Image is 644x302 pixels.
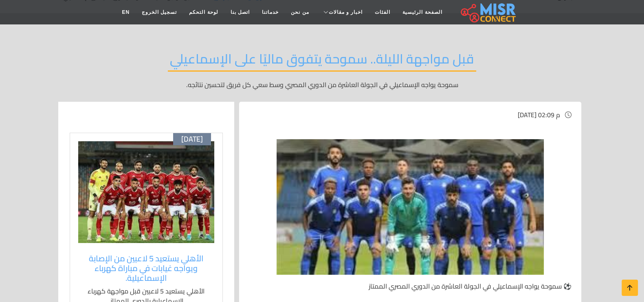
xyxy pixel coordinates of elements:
[315,4,369,20] a: اخبار و مقالات
[277,139,544,275] img: مباراة سموحة والإسماعيلي في الدوري المصري الممتاز 2024
[396,4,448,20] a: الصفحة الرئيسية
[78,141,214,243] img: لاعبو الأهلي خلال التدريبات استعدادًا لمباراة كهرباء الإسماعيلية
[256,4,285,20] a: خدماتنا
[116,4,136,20] a: EN
[181,135,203,144] span: [DATE]
[328,9,363,16] span: اخبار و مقالات
[136,4,183,20] a: تسجيل الخروج
[168,51,476,72] h2: قبل مواجهة الليلة.. سموحة يتفوق ماليًا على الإسماعيلي
[224,4,256,20] a: اتصل بنا
[63,80,581,90] p: سموحة يواجه الإسماعيلي في الجولة العاشرة من الدوري المصري وسط سعي كل فريق لتحسين نتائجه.
[461,2,515,22] img: main.misr_connect
[369,4,396,20] a: الفئات
[183,4,224,20] a: لوحة التحكم
[285,4,315,20] a: من نحن
[518,109,560,121] span: [DATE] 02:09 م
[249,281,571,291] p: ⚽ سموحة يواجه الإسماعيلي في الجولة العاشرة من الدوري المصري الممتاز
[82,254,210,283] a: الأهلي يستعيد 5 لاعبين من الإصابة ويواجه غيابات في مباراة كهرباء الإسماعيلية.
